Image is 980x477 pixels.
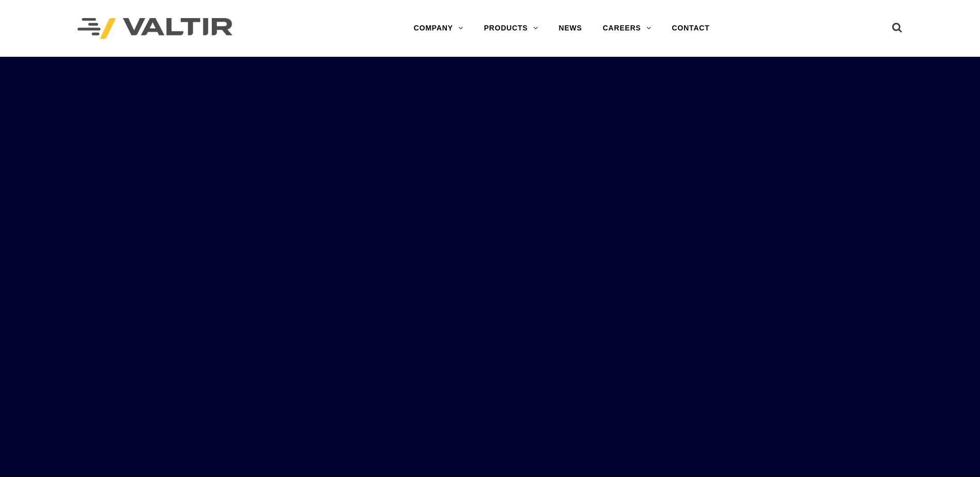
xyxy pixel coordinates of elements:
a: CAREERS [593,18,662,39]
img: Valtir [77,18,232,39]
a: CONTACT [662,18,720,39]
a: NEWS [549,18,593,39]
a: PRODUCTS [474,18,549,39]
a: COMPANY [403,18,474,39]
